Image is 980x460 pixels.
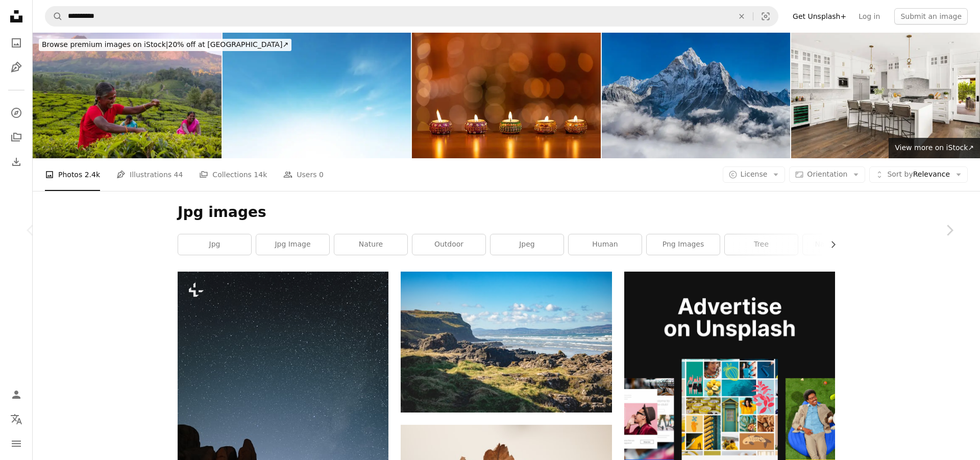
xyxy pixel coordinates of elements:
a: jpg image [256,234,329,255]
a: human [569,234,642,255]
a: View more on iStock↗ [889,138,980,158]
a: tree [725,234,798,255]
a: jpg [178,234,251,255]
a: Users 0 [283,158,324,191]
a: Download History [6,152,27,172]
a: a view of the ocean from a rocky cliff [401,337,611,347]
a: outdoor [412,234,485,255]
button: Submit an image [894,8,968,25]
a: Log in [852,8,886,25]
span: Sort by [887,170,913,178]
h1: Jpg images [178,203,835,222]
button: Search Unsplash [45,7,63,26]
img: a view of the ocean from a rocky cliff [401,272,611,412]
a: Collections 14k [199,158,267,191]
button: Menu [6,433,27,454]
span: 14k [254,169,267,180]
button: Sort byRelevance [869,166,968,183]
form: Find visuals sitewide [45,6,778,27]
a: Get Unsplash+ [787,8,852,25]
img: Tamil pickers collecting tea leaves on plantation, Southern India [33,33,222,158]
button: Clear [730,7,753,26]
img: Panorama of beautiful Mount Ama Dablam in Himalayas, Nepal [602,33,791,158]
img: Beautiful kitchen in new farmhouse style luxury home with island, pendant lights, and hardwood fl... [791,33,980,158]
a: nature [334,234,407,255]
a: jpeg [491,234,563,255]
span: 0 [319,169,324,180]
span: 20% off at [GEOGRAPHIC_DATA] ↗ [42,40,288,49]
a: Explore [6,103,27,123]
span: View more on iStock ↗ [895,143,974,152]
button: Language [6,409,27,429]
span: Browse premium images on iStock | [42,40,168,49]
span: Relevance [887,170,950,180]
button: Visual search [753,7,778,26]
a: nature image [803,234,876,255]
a: Collections [6,127,27,148]
a: Photos [6,33,27,53]
span: License [741,170,768,178]
button: License [723,166,786,183]
a: Log in / Sign up [6,384,27,405]
a: png images [647,234,720,255]
a: the night sky is full of stars and stars above some rocks [178,425,388,434]
img: Diwali Diya Oil Lamp stock photo [412,33,601,158]
a: Illustrations [6,57,27,78]
a: Browse premium images on iStock|20% off at [GEOGRAPHIC_DATA]↗ [33,33,298,57]
a: Next [919,181,980,279]
span: 44 [174,169,183,180]
button: scroll list to the right [824,234,835,255]
button: Orientation [789,166,865,183]
img: Sunshine clouds sky during morning background. Blue,white pastel heaven,soft focus lens flare sun... [223,33,411,158]
span: Orientation [807,170,847,178]
a: Illustrations 44 [116,158,183,191]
